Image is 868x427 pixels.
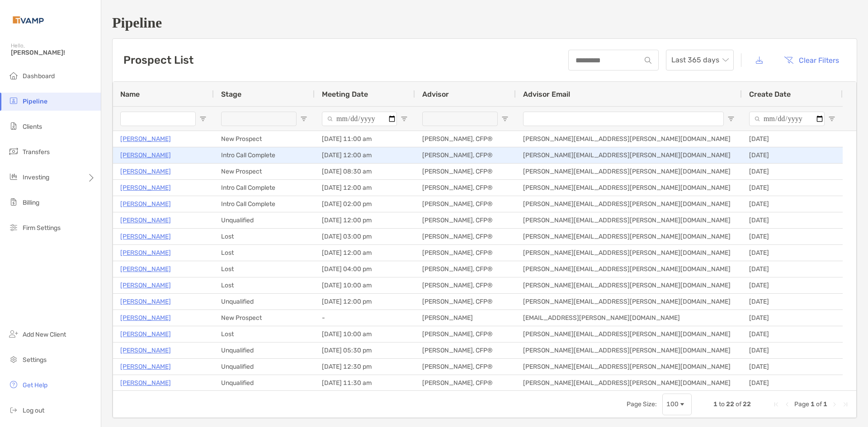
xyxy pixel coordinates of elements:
[627,400,657,408] div: Page Size:
[120,263,171,275] p: [PERSON_NAME]
[742,229,843,244] div: [DATE]
[401,115,408,122] button: Open Filter Menu
[214,310,315,326] div: New Prospect
[120,377,171,389] a: [PERSON_NAME]
[415,261,516,277] div: [PERSON_NAME], CFP®
[120,312,171,324] a: [PERSON_NAME]
[516,343,742,358] div: [PERSON_NAME][EMAIL_ADDRESS][PERSON_NAME][DOMAIN_NAME]
[794,400,809,408] span: Page
[300,115,307,122] button: Open Filter Menu
[415,310,516,326] div: [PERSON_NAME]
[23,98,47,105] span: Pipeline
[214,343,315,358] div: Unqualified
[322,90,368,99] span: Meeting Date
[120,247,171,258] a: [PERSON_NAME]
[23,199,39,206] span: Billing
[214,147,315,163] div: Intro Call Complete
[120,215,171,226] p: [PERSON_NAME]
[120,112,196,126] input: Name Filter Input
[221,90,241,99] span: Stage
[8,404,19,415] img: logout icon
[315,294,415,310] div: [DATE] 12:00 pm
[315,375,415,391] div: [DATE] 11:30 am
[516,359,742,375] div: [PERSON_NAME][EMAIL_ADDRESS][PERSON_NAME][DOMAIN_NAME]
[742,147,843,163] div: [DATE]
[415,359,516,375] div: [PERSON_NAME], CFP®
[120,361,171,372] p: [PERSON_NAME]
[719,400,725,408] span: to
[120,296,171,307] a: [PERSON_NAME]
[8,121,19,131] img: clients icon
[742,375,843,391] div: [DATE]
[749,112,825,126] input: Create Date Filter Input
[516,164,742,179] div: [PERSON_NAME][EMAIL_ADDRESS][PERSON_NAME][DOMAIN_NAME]
[120,90,140,99] span: Name
[415,277,516,293] div: [PERSON_NAME], CFP®
[415,245,516,261] div: [PERSON_NAME], CFP®
[120,166,171,177] a: [PERSON_NAME]
[415,147,516,163] div: [PERSON_NAME], CFP®
[8,379,19,390] img: get-help icon
[523,90,570,99] span: Advisor Email
[120,150,171,161] p: [PERSON_NAME]
[742,359,843,375] div: [DATE]
[742,196,843,212] div: [DATE]
[315,229,415,244] div: [DATE] 03:00 pm
[516,131,742,147] div: [PERSON_NAME][EMAIL_ADDRESS][PERSON_NAME][DOMAIN_NAME]
[214,229,315,244] div: Lost
[742,294,843,310] div: [DATE]
[415,196,516,212] div: [PERSON_NAME], CFP®
[214,245,315,261] div: Lost
[501,115,509,122] button: Open Filter Menu
[214,180,315,196] div: Intro Call Complete
[783,401,791,408] div: Previous Page
[742,180,843,196] div: [DATE]
[315,164,415,179] div: [DATE] 08:30 am
[120,328,171,340] a: [PERSON_NAME]
[8,95,19,106] img: pipeline icon
[214,359,315,375] div: Unqualified
[315,245,415,261] div: [DATE] 12:00 am
[742,326,843,342] div: [DATE]
[23,381,47,389] span: Get Help
[120,280,171,291] a: [PERSON_NAME]
[315,180,415,196] div: [DATE] 12:00 am
[11,49,95,56] span: [PERSON_NAME]!
[415,212,516,228] div: [PERSON_NAME], CFP®
[23,72,55,80] span: Dashboard
[516,229,742,244] div: [PERSON_NAME][EMAIL_ADDRESS][PERSON_NAME][DOMAIN_NAME]
[671,50,728,70] span: Last 365 days
[23,224,61,232] span: Firm Settings
[742,131,843,147] div: [DATE]
[315,147,415,163] div: [DATE] 12:00 am
[315,212,415,228] div: [DATE] 12:00 pm
[713,400,717,408] span: 1
[742,164,843,179] div: [DATE]
[112,14,857,31] h1: Pipeline
[828,115,835,122] button: Open Filter Menu
[214,375,315,391] div: Unqualified
[23,123,42,131] span: Clients
[831,401,838,408] div: Next Page
[842,401,849,408] div: Last Page
[120,133,171,145] p: [PERSON_NAME]
[120,182,171,193] a: [PERSON_NAME]
[123,54,193,66] h3: Prospect List
[749,90,791,99] span: Create Date
[199,115,207,122] button: Open Filter Menu
[823,400,827,408] span: 1
[742,343,843,358] div: [DATE]
[415,131,516,147] div: [PERSON_NAME], CFP®
[523,112,724,126] input: Advisor Email Filter Input
[8,354,19,365] img: settings icon
[11,4,46,36] img: Zoe Logo
[422,90,449,99] span: Advisor
[120,345,171,356] a: [PERSON_NAME]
